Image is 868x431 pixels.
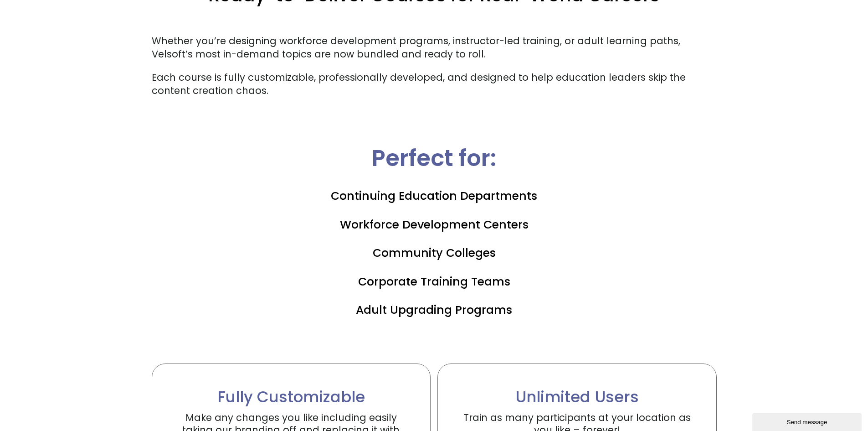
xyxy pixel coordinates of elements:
[152,246,717,261] h2: Community Colleges
[152,218,717,233] h2: Workforce Development Centers
[152,71,717,98] p: Each course is fully customizable, professionally developed, and designed to help education leade...
[152,303,717,318] h2: Adult Upgrading Programs
[175,387,408,407] h2: Fully Customizable
[152,143,717,173] h2: Perfect for:
[752,411,863,431] iframe: chat widget
[152,34,717,61] p: Whether you’re designing workforce development programs, instructor-led training, or adult learni...
[461,387,693,407] h2: Unlimited Users
[152,275,717,290] h2: Corporate Training Teams
[152,189,717,204] h2: Continuing Education Departments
